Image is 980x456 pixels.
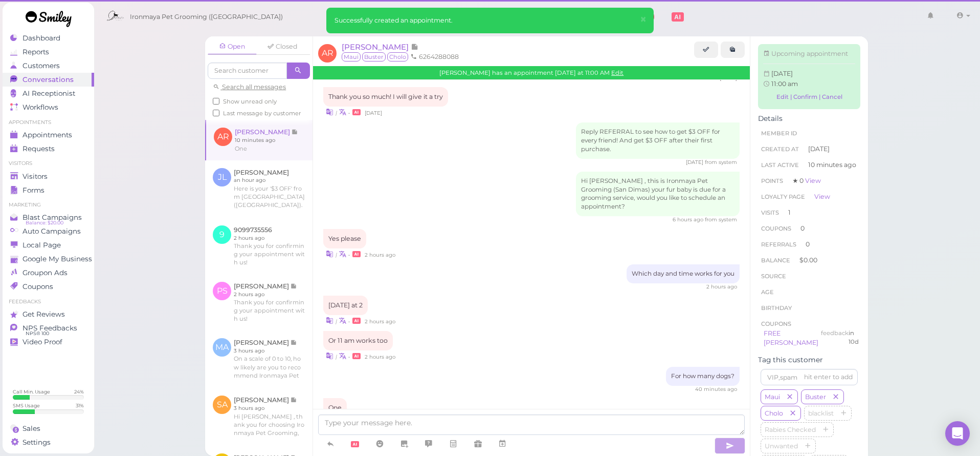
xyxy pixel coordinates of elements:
a: Conversations [3,73,94,87]
span: Visits [761,209,779,216]
span: Requests [23,144,55,153]
div: Details [758,114,860,123]
a: Google My Business [3,252,94,266]
a: Blast Campaigns Balance: $20.00 [3,211,94,224]
span: Forms [23,186,44,195]
span: 09/25/2025 02:59pm [706,283,737,290]
a: View [814,193,830,200]
div: Thank you so much! I will give it a try [323,87,448,107]
span: Auto Campaigns [23,227,81,236]
div: • [323,248,740,259]
li: 0 [758,220,860,237]
div: hit enter to add [804,372,853,382]
span: Ironmaya Pet Grooming ([GEOGRAPHIC_DATA]) [130,3,283,31]
span: NPS Feedbacks [23,324,77,333]
span: 09/25/2025 11:07am [673,216,705,223]
input: VIP,spam [761,369,858,385]
a: View [805,177,821,184]
a: Workflows [3,100,94,114]
div: 24 % [74,388,84,395]
span: Member ID [761,130,797,137]
span: Coupons [23,282,53,291]
a: Search all messages [213,83,286,91]
span: Workflows [23,103,58,112]
span: Note [411,42,418,52]
span: Birthday [761,304,792,312]
span: 09/25/2025 03:00pm [365,318,395,325]
span: 10 minutes ago [808,160,856,170]
span: × [640,12,647,27]
span: Sales [23,424,40,433]
span: Buster [362,52,386,61]
div: Yes please [323,229,366,248]
span: Last Active [761,161,799,169]
a: Video Proof [3,335,94,349]
span: $0.00 [799,256,817,264]
span: 08/06/2025 04:40pm [365,110,382,116]
span: from system [705,216,737,223]
li: Feedbacks [3,298,94,305]
a: Forms [3,183,94,197]
li: Appointments [3,119,94,126]
a: Appointments [3,128,94,142]
a: Auto Campaigns [3,224,94,238]
button: Close [634,8,653,32]
a: NPS Feedbacks NPS® 100 [3,321,94,335]
div: Hi [PERSON_NAME] , this is Ironmaya Pet Grooming (San Dimas) your fur baby is due for a grooming ... [576,172,740,217]
a: Sales [3,422,94,436]
i: | [336,318,337,325]
span: Get Reviews [23,310,65,319]
span: Google My Business [23,255,92,263]
span: Coupons [761,225,791,232]
div: Or 11 am works too [323,331,393,350]
span: Video Proof [23,338,62,346]
div: Open Intercom Messenger [945,421,970,446]
a: Edit | Confirm | Cancel [763,90,855,104]
div: SMS Usage [13,402,40,409]
li: Visitors [3,160,94,167]
a: AI Receptionist [3,87,94,100]
span: Unwanted [763,442,800,450]
a: Closed [258,39,307,54]
div: Which day and time works for you [627,264,740,283]
span: Visitors [23,172,48,181]
a: [PERSON_NAME] [342,42,418,52]
span: Dashboard [23,34,60,43]
span: age [761,288,774,296]
li: 6264288088 [408,52,461,61]
span: Balance [761,257,792,264]
span: Created At [761,146,799,153]
span: Conversations [23,75,74,84]
input: Show unread only [213,98,219,105]
a: Dashboard [3,31,94,45]
span: Buster [803,393,828,401]
div: • [323,350,740,361]
span: [PERSON_NAME] [342,42,411,52]
span: Customers [23,61,60,70]
span: Reports [23,48,49,56]
input: Last message by customer [213,110,219,116]
span: Settings [23,438,51,447]
i: | [336,354,337,360]
div: One [323,398,347,418]
div: • [323,315,740,326]
span: Show unread only [223,98,277,105]
span: Loyalty page [761,193,805,200]
span: Rabies Checked [763,426,818,433]
span: Last message by customer [223,110,301,117]
span: NPS® 100 [26,329,49,338]
li: 0 [758,236,860,253]
span: 08/06/2025 05:30pm [686,159,705,165]
div: For how many dogs? [666,367,740,386]
span: Cholo [387,52,408,61]
span: 11:00 am [771,80,798,88]
a: Local Page [3,238,94,252]
li: Marketing [3,201,94,209]
a: Customers [3,59,94,73]
span: Cholo [763,409,785,417]
i: | [336,110,337,116]
span: Appointments [23,131,72,139]
li: 1 [758,204,860,221]
span: ★ 0 [792,177,821,184]
a: Reports [3,45,94,59]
